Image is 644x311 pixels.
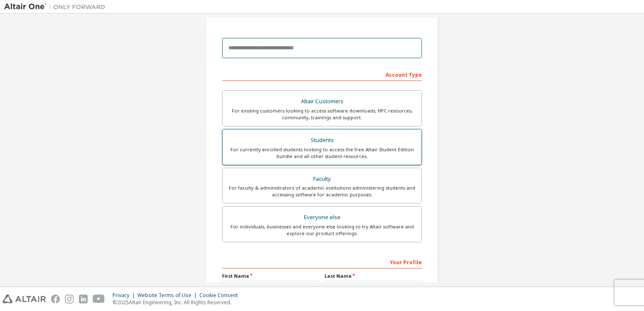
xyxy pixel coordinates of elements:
[228,173,416,185] div: Faculty
[93,295,105,303] img: youtube.svg
[222,255,422,268] div: Your Profile
[222,273,319,279] label: First Name
[325,273,422,279] label: Last Name
[199,292,243,299] div: Cookie Consent
[228,96,416,107] div: Altair Customers
[228,212,416,223] div: Everyone else
[51,295,60,303] img: facebook.svg
[137,292,199,299] div: Website Terms of Use
[228,134,416,146] div: Students
[222,67,422,81] div: Account Type
[3,295,46,303] img: altair_logo.svg
[228,223,416,237] div: For individuals, businesses and everyone else looking to try Altair software and explore our prod...
[228,185,416,198] div: For faculty & administrators of academic institutions administering students and accessing softwa...
[79,295,88,303] img: linkedin.svg
[113,292,137,299] div: Privacy
[4,3,110,11] img: Altair One
[228,107,416,121] div: For existing customers looking to access software downloads, HPC resources, community, trainings ...
[228,146,416,160] div: For currently enrolled students looking to access the free Altair Student Edition bundle and all ...
[65,295,74,303] img: instagram.svg
[113,299,243,306] p: © 2025 Altair Engineering, Inc. All Rights Reserved.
